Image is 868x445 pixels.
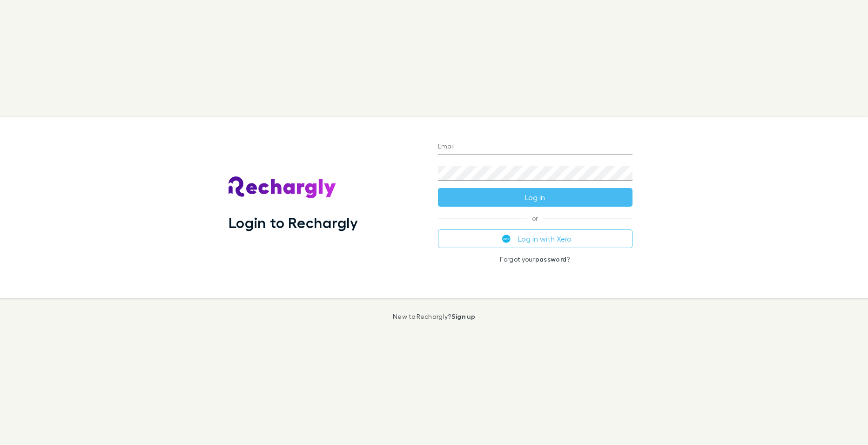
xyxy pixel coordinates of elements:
button: Log in with Xero [438,229,632,248]
a: password [535,255,567,263]
button: Log in [438,188,632,207]
img: Rechargly's Logo [229,176,336,199]
p: Forgot your ? [438,256,632,263]
p: New to Rechargly? [393,313,475,320]
img: Xero's logo [502,235,511,243]
span: or [438,218,632,218]
a: Sign up [451,312,475,320]
h1: Login to Rechargly [229,214,358,231]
